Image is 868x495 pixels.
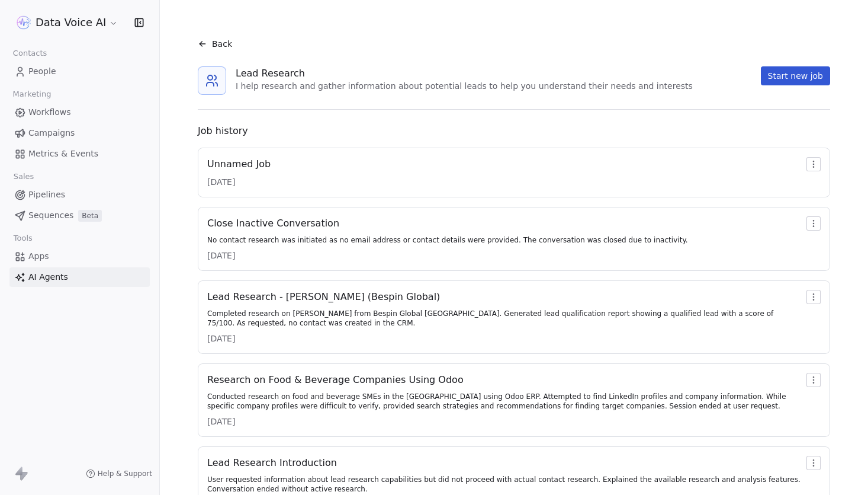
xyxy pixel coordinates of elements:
[761,66,830,85] button: Start new job
[28,65,56,78] span: People
[207,309,802,328] div: Completed research on [PERSON_NAME] from Bespin Global [GEOGRAPHIC_DATA]. Generated lead qualific...
[8,229,37,247] span: Tools
[207,416,802,427] div: [DATE]
[28,148,98,160] span: Metrics & Events
[86,469,152,478] a: Help & Support
[28,209,73,222] span: Sequences
[9,103,150,122] a: Workflows
[78,210,102,222] span: Beta
[9,206,150,225] a: SequencesBeta
[207,333,802,344] div: [DATE]
[28,250,49,263] span: Apps
[236,66,693,81] div: Lead Research
[207,456,802,470] div: Lead Research Introduction
[207,475,802,494] div: User requested information about lead research capabilities but did not proceed with actual conta...
[207,157,271,171] div: Unnamed Job
[8,44,52,62] span: Contacts
[198,124,830,138] div: Job history
[207,373,802,387] div: Research on Food & Beverage Companies Using Odoo
[8,168,39,186] span: Sales
[9,267,150,287] a: AI Agents
[36,15,106,30] span: Data Voice AI
[28,106,71,119] span: Workflows
[207,216,688,231] div: Close Inactive Conversation
[9,62,150,81] a: People
[212,38,232,50] span: Back
[207,290,802,304] div: Lead Research - [PERSON_NAME] (Bespin Global)
[207,392,802,411] div: Conducted research on food and beverage SMEs in the [GEOGRAPHIC_DATA] using Odoo ERP. Attempted t...
[14,12,121,33] button: Data Voice AI
[236,81,693,92] div: I help research and gather information about potential leads to help you understand their needs a...
[17,15,31,30] img: Untitled_design-removebg-preview.png
[207,176,271,188] div: [DATE]
[28,127,75,139] span: Campaigns
[207,235,688,245] div: No contact research was initiated as no email address or contact details were provided. The conve...
[207,250,688,261] div: [DATE]
[28,271,68,283] span: AI Agents
[28,189,65,201] span: Pipelines
[9,123,150,143] a: Campaigns
[9,185,150,205] a: Pipelines
[9,247,150,266] a: Apps
[9,144,150,164] a: Metrics & Events
[98,469,152,478] span: Help & Support
[8,85,56,103] span: Marketing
